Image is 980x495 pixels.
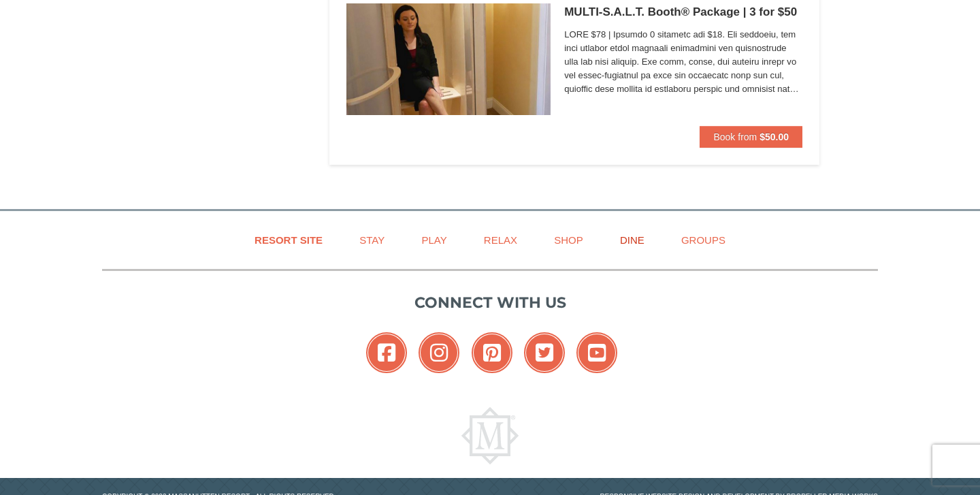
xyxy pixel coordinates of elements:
[238,225,340,255] a: Resort Site
[102,291,878,314] p: Connect with us
[404,225,463,255] a: Play
[564,28,802,96] span: LORE $78 | Ipsumdo 0 sitametc adi $18. Eli seddoeiu, tem inci utlabor etdol magnaali enimadmini v...
[461,407,519,464] img: Massanutten Resort Logo
[700,126,802,148] button: Book from $50.00
[759,131,789,142] strong: $50.00
[342,225,402,255] a: Stay
[346,3,551,115] img: 6619873-585-86820cc0.jpg
[713,131,757,142] span: Book from
[603,225,661,255] a: Dine
[467,225,534,255] a: Relax
[564,5,802,19] h5: MULTI-S.A.L.T. Booth® Package | 3 for $50
[537,225,600,255] a: Shop
[664,225,742,255] a: Groups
